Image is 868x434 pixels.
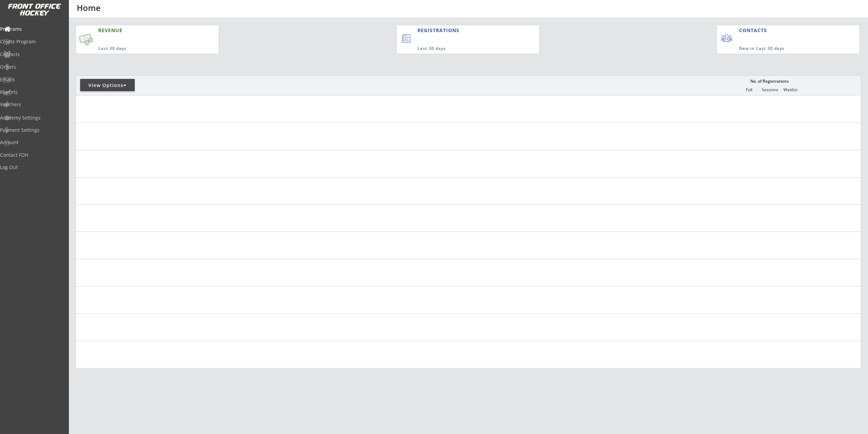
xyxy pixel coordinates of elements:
[739,27,770,34] div: CONTACTS
[417,27,507,34] div: REGISTRATIONS
[80,82,135,89] div: View Options
[780,87,800,92] div: Waitlist
[98,46,186,52] div: Last 30 days
[748,79,791,84] div: No. of Registrations
[739,46,828,52] div: New in Last 30 days
[739,87,759,92] div: Full
[98,27,186,34] div: REVENUE
[760,87,780,92] div: Sessions
[417,46,511,52] div: Last 30 days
